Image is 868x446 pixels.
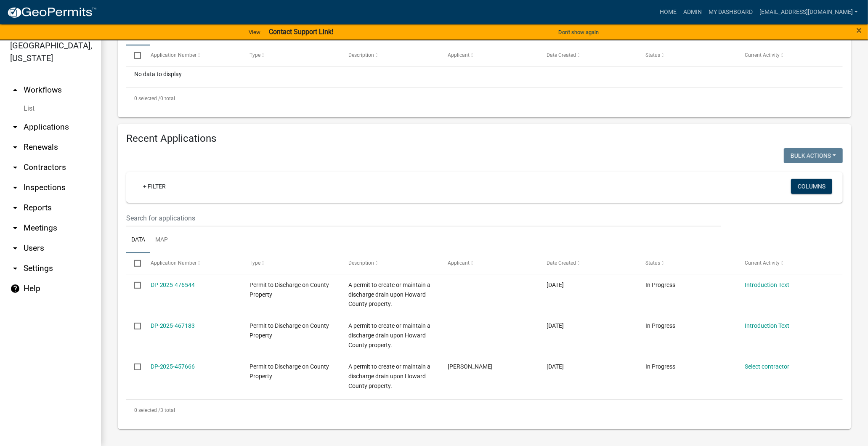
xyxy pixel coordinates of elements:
[142,253,241,273] datatable-header-cell: Application Number
[448,260,470,266] span: Applicant
[645,260,660,266] span: Status
[245,25,264,39] a: View
[10,263,20,273] i: arrow_drop_down
[151,260,196,266] span: Application Number
[745,52,780,58] span: Current Activity
[151,281,195,288] a: DP-2025-476544
[10,142,20,152] i: arrow_drop_down
[242,253,340,273] datatable-header-cell: Type
[10,203,20,213] i: arrow_drop_down
[142,45,241,66] datatable-header-cell: Application Number
[151,363,195,370] a: DP-2025-457666
[151,52,196,58] span: Application Number
[645,363,675,370] span: In Progress
[348,281,430,308] span: A permit to create or maintain a discharge drain upon Howard County property.
[151,322,195,329] a: DP-2025-467183
[680,4,705,20] a: Admin
[10,122,20,132] i: arrow_drop_down
[126,45,142,66] datatable-header-cell: Select
[340,253,439,273] datatable-header-cell: Description
[348,322,430,348] span: A permit to create or maintain a discharge drain upon Howard County property.
[340,45,439,66] datatable-header-cell: Description
[126,253,142,273] datatable-header-cell: Select
[250,260,260,266] span: Type
[745,322,789,329] a: Introduction Text
[705,4,756,20] a: My Dashboard
[637,253,736,273] datatable-header-cell: Status
[856,25,862,35] button: Close
[126,227,150,254] a: Data
[448,52,470,58] span: Applicant
[126,210,721,227] input: Search for applications
[126,66,843,88] div: No data to display
[547,52,576,58] span: Date Created
[10,85,20,95] i: arrow_drop_up
[250,281,329,298] span: Permit to Discharge on County Property
[448,363,493,370] span: Mike Cottrell
[269,28,333,36] strong: Contact Support Link!
[10,183,20,193] i: arrow_drop_down
[745,260,780,266] span: Current Activity
[547,322,564,329] span: 08/21/2025
[136,179,173,194] a: + Filter
[637,45,736,66] datatable-header-cell: Status
[134,407,160,413] span: 0 selected /
[645,322,675,329] span: In Progress
[856,24,862,36] span: ×
[547,260,576,266] span: Date Created
[10,223,20,233] i: arrow_drop_down
[126,400,843,421] div: 3 total
[250,363,329,380] span: Permit to Discharge on County Property
[791,179,832,194] button: Columns
[348,260,374,266] span: Description
[547,281,564,288] span: 09/10/2025
[134,96,160,101] span: 0 selected /
[150,227,173,254] a: Map
[250,322,329,339] span: Permit to Discharge on County Property
[737,45,836,66] datatable-header-cell: Current Activity
[555,25,602,39] button: Don't show again
[10,284,20,294] i: help
[645,281,675,288] span: In Progress
[756,4,861,20] a: [EMAIL_ADDRESS][DOMAIN_NAME]
[784,148,843,163] button: Bulk Actions
[126,88,843,109] div: 0 total
[10,243,20,253] i: arrow_drop_down
[440,45,539,66] datatable-header-cell: Applicant
[645,52,660,58] span: Status
[737,253,836,273] datatable-header-cell: Current Activity
[656,4,680,20] a: Home
[250,52,260,58] span: Type
[539,253,637,273] datatable-header-cell: Date Created
[126,133,843,145] h4: Recent Applications
[745,363,789,370] a: Select contractor
[348,52,374,58] span: Description
[547,363,564,370] span: 07/31/2025
[440,253,539,273] datatable-header-cell: Applicant
[745,281,789,288] a: Introduction Text
[348,363,430,389] span: A permit to create or maintain a discharge drain upon Howard County property.
[10,162,20,173] i: arrow_drop_down
[242,45,340,66] datatable-header-cell: Type
[539,45,637,66] datatable-header-cell: Date Created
